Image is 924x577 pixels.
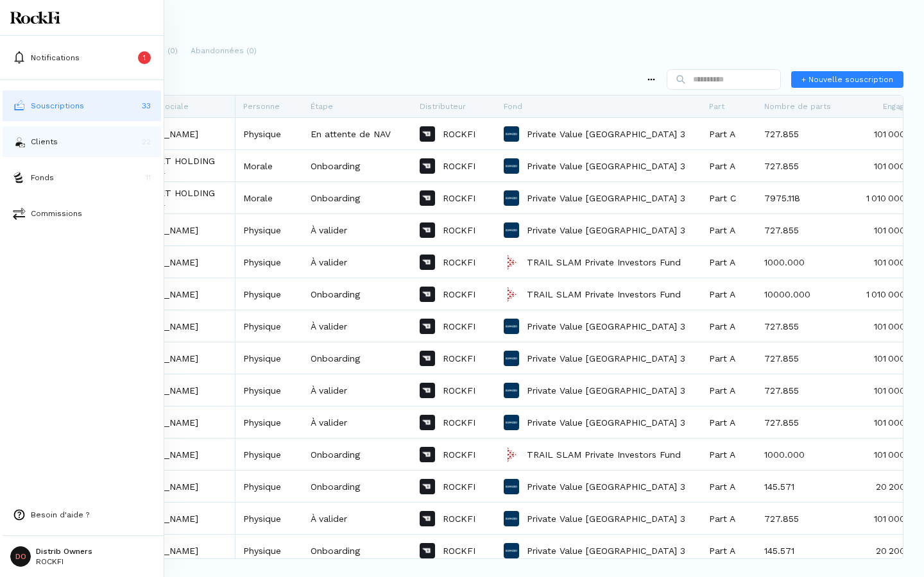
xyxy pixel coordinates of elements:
[701,471,757,502] div: Part A
[791,71,903,88] button: + Nouvelle souscription
[142,136,151,147] p: 22
[420,222,435,238] img: ROCKFI
[235,182,303,213] div: Morale
[701,118,757,149] div: Part A
[3,126,161,157] button: investorsClients22
[102,311,228,341] a: AM[PERSON_NAME]
[303,503,412,534] div: À valider
[527,224,685,237] p: Private Value [GEOGRAPHIC_DATA] 3
[303,278,412,310] div: Onboarding
[303,374,412,406] div: À valider
[443,352,475,365] p: ROCKFI
[701,246,757,278] div: Part A
[420,543,435,558] img: ROCKFI
[3,198,161,229] button: commissionsCommissions
[303,439,412,470] div: Onboarding
[757,310,848,342] div: 727.855
[420,351,435,366] img: ROCKFI
[146,172,151,183] p: 11
[443,256,475,269] p: ROCKFI
[701,535,757,566] div: Part A
[504,479,519,494] img: Private Value Europe 3
[504,543,519,558] img: Private Value Europe 3
[3,90,161,121] a: subscriptionsSouscriptions33
[701,182,757,213] div: Part C
[527,288,681,301] p: TRAIL SLAM Private Investors Fund
[235,310,303,342] div: Physique
[3,42,161,73] button: Notifications1
[102,215,228,245] a: AM[PERSON_NAME]
[504,222,519,238] img: Private Value Europe 3
[443,192,475,205] p: ROCKFI
[701,214,757,246] div: Part A
[527,416,685,429] p: Private Value [GEOGRAPHIC_DATA] 3
[701,503,757,534] div: Part A
[504,158,519,174] img: Private Value Europe 3
[102,535,228,565] a: AM[PERSON_NAME]
[443,128,475,140] p: ROCKFI
[235,406,303,438] div: Physique
[701,342,757,374] div: Part A
[757,374,848,406] div: 727.855
[527,384,685,397] p: Private Value [GEOGRAPHIC_DATA] 3
[701,406,757,438] div: Part A
[757,342,848,374] div: 727.855
[13,171,26,184] img: funds
[527,448,681,461] p: TRAIL SLAM Private Investors Fund
[701,310,757,342] div: Part A
[504,383,519,398] img: Private Value Europe 3
[31,172,54,183] p: Fonds
[10,12,60,24] img: Logo
[125,167,215,178] p: 938345014
[235,246,303,278] div: Physique
[420,255,435,270] img: ROCKFI
[102,183,228,213] a: MHMICOULET HOLDING938345014
[527,512,685,525] p: Private Value [GEOGRAPHIC_DATA] 3
[102,119,228,149] a: AM[PERSON_NAME]
[757,214,848,246] div: 727.855
[504,287,519,302] img: TRAIL SLAM Private Investors Fund
[527,256,681,269] p: TRAIL SLAM Private Investors Fund
[701,439,757,470] div: Part A
[504,351,519,366] img: Private Value Europe 3
[235,503,303,534] div: Physique
[757,503,848,534] div: 727.855
[757,535,848,566] div: 145.571
[420,158,435,174] img: ROCKFI
[235,214,303,246] div: Physique
[504,102,522,111] span: Fond
[443,224,475,237] p: ROCKFI
[504,190,519,206] img: Private Value Europe 3
[504,255,519,270] img: TRAIL SLAM Private Investors Fund
[757,118,848,149] div: 727.855
[420,126,435,142] img: ROCKFI
[443,448,475,461] p: ROCKFI
[420,102,466,111] span: Distributeur
[443,160,475,172] p: ROCKFI
[757,406,848,438] div: 727.855
[443,544,475,557] p: ROCKFI
[420,511,435,526] img: ROCKFI
[303,182,412,213] div: Onboarding
[420,383,435,398] img: ROCKFI
[235,439,303,470] div: Physique
[191,45,257,56] p: Abandonnées (0)
[13,508,26,521] img: need-help
[125,199,215,210] p: 938345014
[36,548,92,555] p: Distrib Owners
[36,558,92,565] p: ROCKFI
[143,52,146,63] p: 1
[235,150,303,181] div: Morale
[420,447,435,462] img: ROCKFI
[13,207,26,220] img: commissions
[102,151,228,181] a: MHMICOULET HOLDING938345014
[102,439,228,469] a: AM[PERSON_NAME]
[709,102,724,111] span: Part
[3,162,161,193] button: fundsFonds11
[504,126,519,142] img: Private Value Europe 3
[102,375,228,405] a: PR[PERSON_NAME]
[31,52,80,63] p: Notifications
[235,342,303,374] div: Physique
[504,511,519,526] img: Private Value Europe 3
